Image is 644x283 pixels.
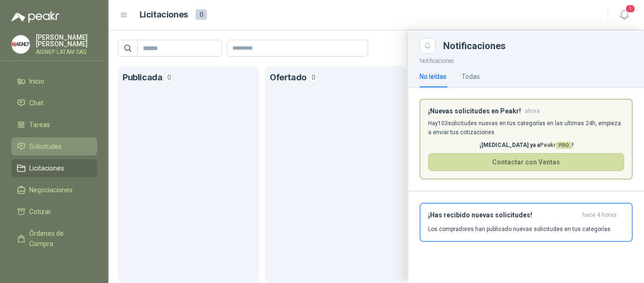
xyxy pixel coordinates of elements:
p: ¡[MEDICAL_DATA] ya a ! [428,141,624,150]
h1: Licitaciones [140,8,188,22]
span: Negociaciones [29,185,73,195]
a: Cotizar [11,203,97,221]
p: Los compradores han publicado nuevas solicitudes en tus categorías. [428,225,612,233]
button: Close [420,38,436,54]
span: 0 [196,9,207,20]
span: Solicitudes [29,141,62,152]
p: Notificaciones [408,54,644,66]
a: Inicio [11,72,97,90]
p: [PERSON_NAME] [PERSON_NAME] [36,34,97,47]
p: AIGNEP LATAM SAS [36,49,97,55]
button: ¡Has recibido nuevas solicitudes!hace 4 horas Los compradores han publicado nuevas solicitudes en... [420,203,633,242]
span: Chat [29,98,43,108]
h3: ¡Nuevas solicitudes en Peakr! [428,107,521,115]
span: Inicio [29,76,44,86]
span: hace 4 horas [582,211,617,219]
img: Logo peakr [11,11,59,23]
p: Hay 103 solicitudes nuevas en tus categorías en las ultimas 24h, empieza a enviar tus cotizaciones [428,119,624,137]
span: Tareas [29,120,50,130]
a: Remisiones [11,257,97,274]
div: Todas [462,71,480,82]
span: PRO [556,142,572,149]
a: Órdenes de Compra [11,224,97,253]
a: Chat [11,94,97,112]
span: 1 [625,4,636,13]
span: ahora [525,107,540,115]
div: No leídas [420,71,446,82]
a: Solicitudes [11,137,97,155]
h3: ¡Has recibido nuevas solicitudes! [428,211,578,219]
span: Peakr [540,142,572,148]
button: Contactar con Ventas [428,153,624,171]
div: Notificaciones [443,41,633,51]
a: Negociaciones [11,181,97,199]
a: Licitaciones [11,159,97,177]
span: Licitaciones [29,163,64,173]
img: Company Logo [12,35,30,53]
button: 1 [616,7,633,24]
span: Órdenes de Compra [29,228,88,249]
span: Cotizar [29,206,51,217]
a: Tareas [11,116,97,134]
